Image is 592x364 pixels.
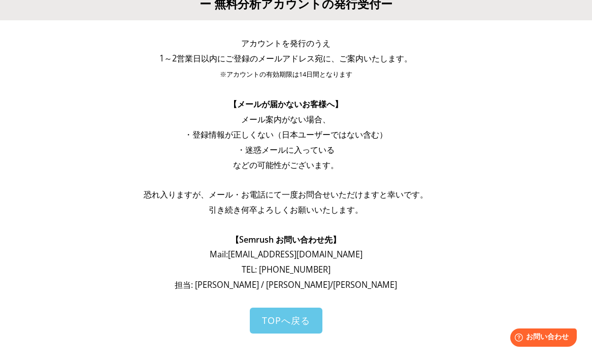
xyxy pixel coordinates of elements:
span: アカウントを発行のうえ [241,38,331,49]
span: TEL: [PHONE_NUMBER] [242,264,331,275]
span: 1～2営業日以内にご登録のメールアドレス宛に、ご案内いたします。 [159,53,412,64]
span: Mail: [EMAIL_ADDRESS][DOMAIN_NAME] [210,249,363,260]
span: 引き続き何卒よろしくお願いいたします。 [209,204,363,215]
span: ・迷惑メールに入っている [237,144,335,155]
span: TOPへ戻る [262,314,310,326]
iframe: Help widget launcher [502,324,581,353]
span: 【メールが届かないお客様へ】 [229,98,343,110]
span: メール案内がない場合、 [241,114,331,125]
span: 恐れ入りますが、メール・お電話にて一度お問合せいただけますと幸いです。 [144,189,428,200]
a: TOPへ戻る [250,308,322,334]
span: 【Semrush お問い合わせ先】 [231,234,341,245]
span: 担当: [PERSON_NAME] / [PERSON_NAME]/[PERSON_NAME] [175,279,397,290]
span: ※アカウントの有効期限は14日間となります [220,70,352,79]
span: などの可能性がございます。 [233,159,339,171]
span: ・登録情報が正しくない（日本ユーザーではない含む） [184,129,387,140]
